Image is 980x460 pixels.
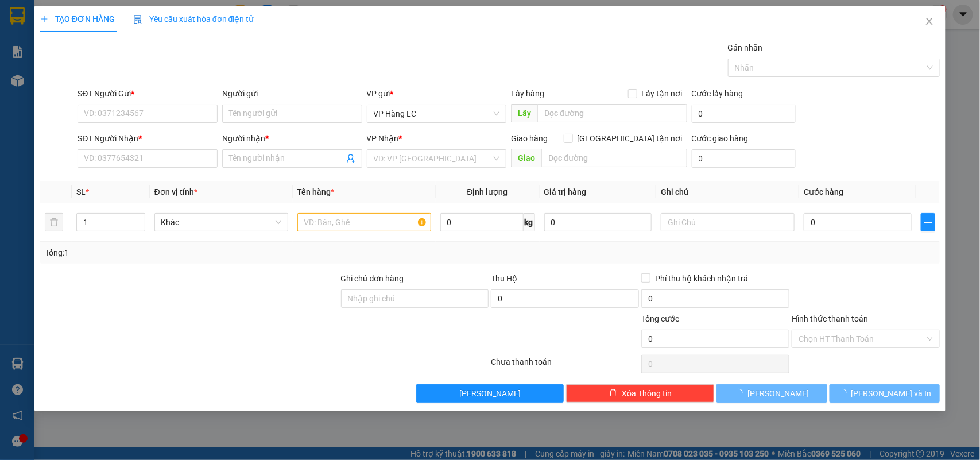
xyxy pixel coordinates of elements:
span: plus [921,218,935,227]
label: Cước lấy hàng [692,89,743,98]
span: VP Nhận [367,134,399,143]
button: delete [45,213,63,231]
input: Ghi Chú [661,213,795,231]
button: deleteXóa Thông tin [566,384,714,403]
span: Lấy hàng [511,89,544,98]
span: Xóa Thông tin [622,387,672,400]
label: Ghi chú đơn hàng [341,274,404,283]
span: user-add [346,154,355,163]
span: TẠO ĐƠN HÀNG [40,14,115,24]
input: Ghi chú đơn hàng [341,289,489,308]
span: Giá trị hàng [544,187,587,196]
span: [PERSON_NAME] và In [851,387,932,400]
span: Tổng cước [641,314,679,323]
span: VP Hàng LC [374,105,500,122]
span: [PERSON_NAME] [747,387,809,400]
span: Yêu cầu xuất hóa đơn điện tử [133,14,254,24]
span: loading [735,389,747,397]
span: SL [76,187,86,196]
button: Close [913,6,946,38]
span: plus [40,15,48,23]
span: Thu Hộ [491,274,517,283]
span: Cước hàng [804,187,843,196]
span: Lấy tận nơi [637,87,687,100]
label: Hình thức thanh toán [792,314,868,323]
img: icon [133,15,142,24]
span: Giao hàng [511,134,548,143]
button: [PERSON_NAME] và In [830,384,940,403]
label: Cước giao hàng [692,134,749,143]
input: Cước lấy hàng [692,105,796,123]
div: SĐT Người Gửi [78,87,218,100]
span: loading [839,389,851,397]
input: Cước giao hàng [692,149,796,168]
span: Phí thu hộ khách nhận trả [650,272,753,285]
span: Định lượng [467,187,508,196]
input: VD: Bàn, Ghế [297,213,431,231]
div: Người nhận [222,132,362,145]
input: Dọc đường [537,104,687,122]
span: kg [524,213,535,231]
div: VP gửi [367,87,507,100]
div: Tổng: 1 [45,246,379,259]
input: 0 [544,213,652,231]
span: delete [609,389,617,398]
button: [PERSON_NAME] [416,384,564,403]
span: Đơn vị tính [154,187,197,196]
th: Ghi chú [656,181,799,203]
div: Người gửi [222,87,362,100]
span: close [925,17,934,26]
span: [PERSON_NAME] [459,387,521,400]
div: Chưa thanh toán [490,355,641,376]
label: Gán nhãn [728,43,763,52]
input: Dọc đường [541,149,687,167]
button: [PERSON_NAME] [716,384,827,403]
span: Tên hàng [297,187,335,196]
div: SĐT Người Nhận [78,132,218,145]
span: [GEOGRAPHIC_DATA] tận nơi [573,132,687,145]
span: Lấy [511,104,537,122]
button: plus [921,213,935,231]
span: Khác [161,214,281,231]
span: Giao [511,149,541,167]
